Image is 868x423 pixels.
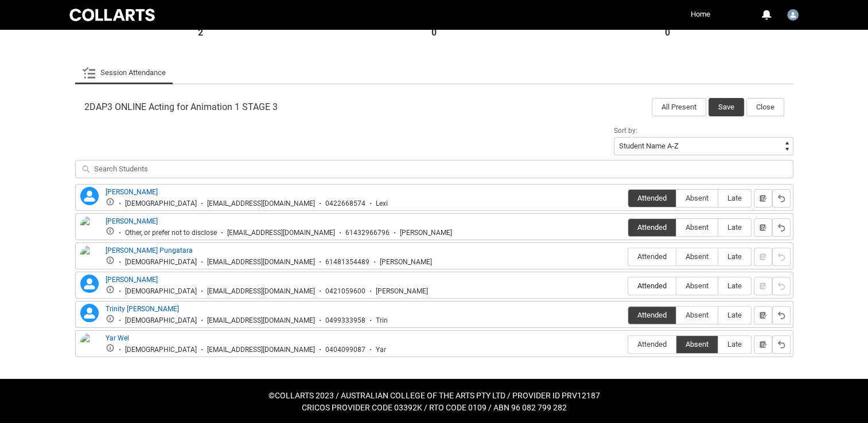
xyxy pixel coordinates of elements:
[772,306,791,324] button: Reset
[325,316,365,325] div: 0499333958
[125,287,197,296] div: [DEMOGRAPHIC_DATA]
[718,281,751,290] span: Late
[376,316,388,325] div: Trin
[772,335,791,354] button: Reset
[628,281,676,290] span: Attended
[80,275,99,293] lightning-icon: Samantha Irving
[325,287,365,296] div: 0421059600
[772,218,791,237] button: Reset
[106,188,158,196] a: [PERSON_NAME]
[125,199,197,208] div: [DEMOGRAPHIC_DATA]
[665,27,670,38] strong: 0
[784,5,801,23] button: User Profile Neil.Sanders
[754,335,772,354] button: Notes
[106,246,193,254] a: [PERSON_NAME] Pungatara
[207,346,315,354] div: [EMAIL_ADDRESS][DOMAIN_NAME]
[718,340,751,348] span: Late
[125,346,197,354] div: [DEMOGRAPHIC_DATA]
[676,281,718,290] span: Absent
[80,187,99,205] lightning-icon: Alexia Spurr
[380,258,432,267] div: [PERSON_NAME]
[628,252,676,261] span: Attended
[376,346,386,354] div: Yar
[106,334,129,342] a: Yar Wel
[652,98,706,116] button: All Present
[718,194,751,202] span: Late
[628,311,676,319] span: Attended
[676,252,718,261] span: Absent
[82,61,166,84] a: Session Attendance
[84,101,278,113] span: 2DAP3 ONLINE Acting for Animation 1 STAGE 3
[754,189,772,207] button: Notes
[207,287,315,296] div: [EMAIL_ADDRESS][DOMAIN_NAME]
[198,27,203,38] strong: 2
[80,304,99,322] lightning-icon: Trinity Jeffrey
[772,189,791,207] button: Reset
[325,258,369,267] div: 61481354489
[345,229,390,237] div: 61432966796
[688,6,713,23] a: Home
[400,229,452,237] div: [PERSON_NAME]
[106,305,179,313] a: Trinity [PERSON_NAME]
[125,316,197,325] div: [DEMOGRAPHIC_DATA]
[628,223,676,232] span: Attended
[709,98,744,116] button: Save
[227,229,335,237] div: [EMAIL_ADDRESS][DOMAIN_NAME]
[80,216,99,241] img: Ellis Finch
[207,199,315,208] div: [EMAIL_ADDRESS][DOMAIN_NAME]
[75,61,173,84] li: Session Attendance
[746,98,784,116] button: Close
[80,333,99,358] img: Yar Wel
[676,340,718,348] span: Absent
[754,306,772,324] button: Notes
[787,9,799,21] img: Neil.Sanders
[676,194,718,202] span: Absent
[106,217,158,225] a: [PERSON_NAME]
[614,127,637,135] span: Sort by:
[628,340,676,348] span: Attended
[676,223,718,232] span: Absent
[325,346,365,354] div: 0404099087
[718,311,751,319] span: Late
[718,252,751,261] span: Late
[376,287,428,296] div: [PERSON_NAME]
[718,223,751,232] span: Late
[772,277,791,295] button: Reset
[125,229,217,237] div: Other, or prefer not to disclose
[207,316,315,325] div: [EMAIL_ADDRESS][DOMAIN_NAME]
[431,27,437,38] strong: 0
[772,248,791,266] button: Reset
[376,199,388,208] div: Lexi
[75,160,793,178] input: Search Students
[628,194,676,202] span: Attended
[125,258,197,267] div: [DEMOGRAPHIC_DATA]
[754,218,772,237] button: Notes
[676,311,718,319] span: Absent
[325,199,365,208] div: 0422668574
[106,276,158,284] a: [PERSON_NAME]
[207,258,315,267] div: [EMAIL_ADDRESS][DOMAIN_NAME]
[80,245,99,271] img: Jermaine Pungatara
